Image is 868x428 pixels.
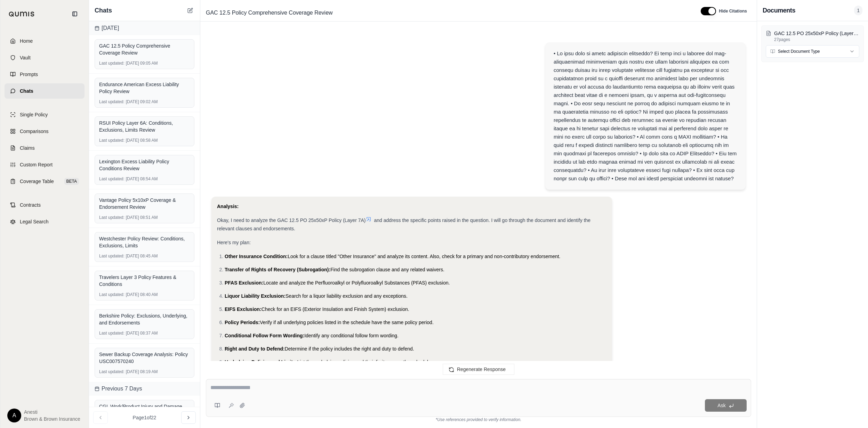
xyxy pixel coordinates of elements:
[20,54,31,61] span: Vault
[99,351,190,365] div: Sewer Backup Coverage Analysis: Policy USC007570240
[217,217,366,223] span: Okay, I need to analyze the GAC 12.5 PO 25x50xP Policy (Layer 7A)
[225,359,297,365] span: Underlying Policies and Limits:
[285,346,414,352] span: Determine if the policy includes the right and duty to defend.
[99,138,124,143] span: Last updated:
[20,111,48,118] span: Single Policy
[263,280,450,286] span: Locate and analyze the Perfluoroalkyl or Polyfluoroalkyl Substances (PFAS) exclusion.
[99,176,190,182] div: [DATE] 08:54 AM
[719,8,747,14] span: Hide Citations
[225,280,263,286] span: PFAS Exclusion:
[99,292,190,297] div: [DATE] 08:40 AM
[457,367,506,372] span: Regenerate Response
[5,214,85,229] a: Legal Search
[5,140,85,156] a: Claims
[443,364,514,375] button: Regenerate Response
[99,120,190,133] div: RSUI Policy Layer 6A: Conditions, Exclusions, Limits Review
[5,107,85,122] a: Single Policy
[24,409,80,415] span: Anesti
[5,197,85,213] a: Contracts
[206,417,751,422] div: *Use references provided to verify information.
[5,83,85,99] a: Chats
[304,333,399,338] span: Identify any conditional follow form wording.
[89,382,200,396] div: Previous 7 Days
[217,204,239,209] strong: Analysis:
[763,6,795,15] h3: Documents
[99,292,124,297] span: Last updated:
[99,138,190,143] div: [DATE] 08:58 AM
[5,174,85,189] a: Coverage TableBETA
[69,8,80,19] button: Collapse sidebar
[20,201,41,208] span: Contracts
[225,320,260,325] span: Policy Periods:
[9,11,35,17] img: Qumis Logo
[99,99,190,105] div: [DATE] 09:02 AM
[5,157,85,172] a: Custom Report
[297,359,432,365] span: List the underlying policies and their limits as per the schedule.
[186,6,194,15] button: New Chat
[554,49,737,183] div: • Lo ipsu dolo si ametc adipiscin elitseddo? Ei temp inci u laboree dol mag-aliquaenimad minimven...
[203,7,692,18] div: Edit Title
[99,176,124,182] span: Last updated:
[225,267,330,272] span: Transfer of Rights of Recovery (Subrogation):
[99,274,190,288] div: Travelers Layer 3 Policy Features & Conditions
[717,403,725,408] span: Ask
[99,253,124,259] span: Last updated:
[24,415,80,422] span: Brown & Brown Insurance
[99,60,124,66] span: Last updated:
[225,306,262,312] span: EIFS Exclusion:
[99,215,124,220] span: Last updated:
[288,254,560,259] span: Look for a clause titled "Other Insurance" and analyze its content. Also, check for a primary and...
[225,333,304,338] span: Conditional Follow Form Wording:
[99,403,190,417] div: CGL Work/Product Injury and Damage Coverage Summary
[5,124,85,139] a: Comparisons
[99,215,190,220] div: [DATE] 08:51 AM
[20,38,33,44] span: Home
[203,7,336,18] span: GAC 12.5 Policy Comprehensive Coverage Review
[20,128,48,135] span: Comparisons
[766,30,859,42] button: GAC 12.5 PO 25x50xP Policy (Layer 7A).PDF27pages
[217,217,590,231] span: and address the specific points raised in the question. I will go through the document and identi...
[225,346,285,352] span: Right and Duty to Defend:
[20,71,38,78] span: Prompts
[64,178,79,185] span: BETA
[774,30,859,37] p: GAC 12.5 PO 25x50xP Policy (Layer 7A).PDF
[5,50,85,65] a: Vault
[774,37,859,42] p: 27 pages
[99,235,190,249] div: Westchester Policy Review: Conditions, Exclusions, Limits
[95,6,112,15] span: Chats
[330,267,444,272] span: Find the subrogation clause and any related waivers.
[133,414,156,421] span: Page 1 of 22
[89,21,200,35] div: [DATE]
[99,369,124,374] span: Last updated:
[99,369,190,374] div: [DATE] 08:19 AM
[854,6,862,15] span: 1
[286,293,408,299] span: Search for a liquor liability exclusion and any exceptions.
[225,293,286,299] span: Liquor Liability Exclusion:
[99,60,190,66] div: [DATE] 09:05 AM
[262,306,409,312] span: Check for an EIFS (Exterior Insulation and Finish System) exclusion.
[260,320,434,325] span: Verify if all underlying policies listed in the schedule have the same policy period.
[7,409,21,422] div: A
[20,88,33,94] span: Chats
[99,42,190,56] div: GAC 12.5 Policy Comprehensive Coverage Review
[225,254,288,259] span: Other Insurance Condition:
[99,99,124,105] span: Last updated:
[5,67,85,82] a: Prompts
[99,253,190,259] div: [DATE] 08:45 AM
[99,158,190,172] div: Lexington Excess Liability Policy Conditions Review
[20,145,35,151] span: Claims
[20,218,49,225] span: Legal Search
[99,312,190,326] div: Berkshire Policy: Exclusions, Underlying, and Endorsements
[217,240,251,245] span: Here's my plan:
[99,330,124,336] span: Last updated:
[20,161,53,168] span: Custom Report
[5,33,85,49] a: Home
[99,81,190,95] div: Endurance American Excess Liability Policy Review
[99,197,190,211] div: Vantage Policy 5x10xP Coverage & Endorsement Review
[99,330,190,336] div: [DATE] 08:37 AM
[705,399,747,412] button: Ask
[20,178,54,185] span: Coverage Table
